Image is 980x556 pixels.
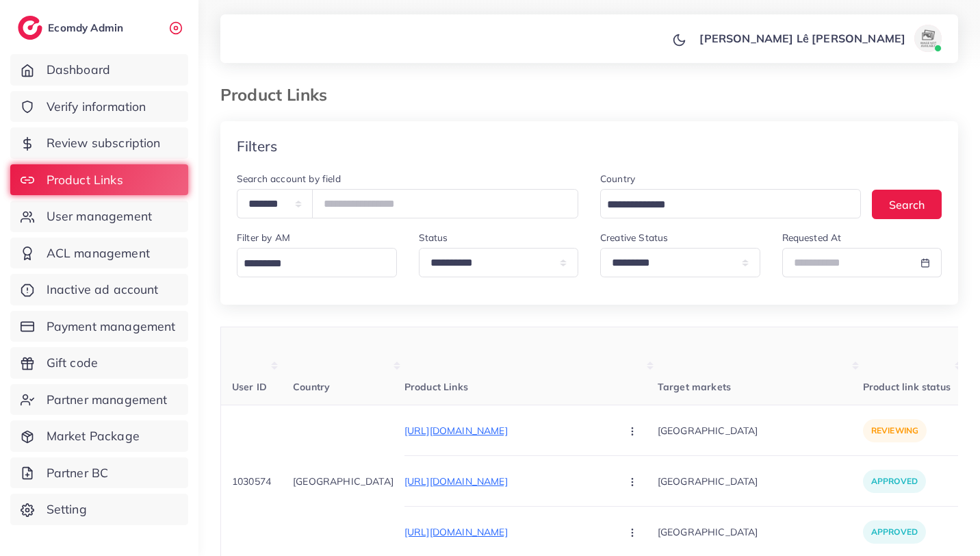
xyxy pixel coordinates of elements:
[863,381,951,393] span: Product link status
[863,520,926,544] p: approved
[600,172,635,186] label: Country
[239,253,389,275] input: Search for option
[10,127,188,159] a: Review subscription
[10,457,188,489] a: Partner BC
[404,473,610,490] p: [URL][DOMAIN_NAME]
[47,134,161,152] span: Review subscription
[782,231,842,244] label: Requested At
[18,16,127,40] a: logoEcomdy Admin
[872,190,942,219] button: Search
[47,464,109,482] span: Partner BC
[47,427,140,445] span: Market Package
[419,231,448,244] label: Status
[47,354,98,372] span: Gift code
[237,172,341,186] label: Search account by field
[10,494,188,525] a: Setting
[914,25,942,52] img: avatar
[232,381,267,393] span: User ID
[10,384,188,416] a: Partner management
[47,98,146,116] span: Verify information
[10,274,188,305] a: Inactive ad account
[10,347,188,379] a: Gift code
[863,470,926,493] p: approved
[602,194,843,216] input: Search for option
[237,231,290,244] label: Filter by AM
[220,85,338,105] h3: Product Links
[658,517,863,548] p: [GEOGRAPHIC_DATA]
[692,25,947,52] a: [PERSON_NAME] Lê [PERSON_NAME]avatar
[18,16,42,40] img: logo
[10,238,188,269] a: ACL management
[47,207,152,225] span: User management
[658,415,863,446] p: [GEOGRAPHIC_DATA]
[237,248,397,277] div: Search for option
[293,473,394,490] p: [GEOGRAPHIC_DATA]
[600,189,861,218] div: Search for option
[404,524,610,540] p: [URL][DOMAIN_NAME]
[47,244,150,262] span: ACL management
[10,164,188,196] a: Product Links
[658,381,731,393] span: Target markets
[47,318,176,336] span: Payment management
[863,419,927,442] p: reviewing
[10,311,188,342] a: Payment management
[10,420,188,452] a: Market Package
[232,475,271,488] span: 1030574
[658,466,863,496] p: [GEOGRAPHIC_DATA]
[10,201,188,232] a: User management
[293,381,330,393] span: Country
[600,231,668,244] label: Creative Status
[47,61,110,79] span: Dashboard
[404,422,610,439] p: [URL][DOMAIN_NAME]
[404,381,468,393] span: Product Links
[47,171,123,189] span: Product Links
[10,54,188,86] a: Dashboard
[47,281,159,299] span: Inactive ad account
[47,391,168,409] span: Partner management
[237,138,277,155] h4: Filters
[48,21,127,34] h2: Ecomdy Admin
[699,30,905,47] p: [PERSON_NAME] Lê [PERSON_NAME]
[47,501,87,518] span: Setting
[10,91,188,123] a: Verify information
